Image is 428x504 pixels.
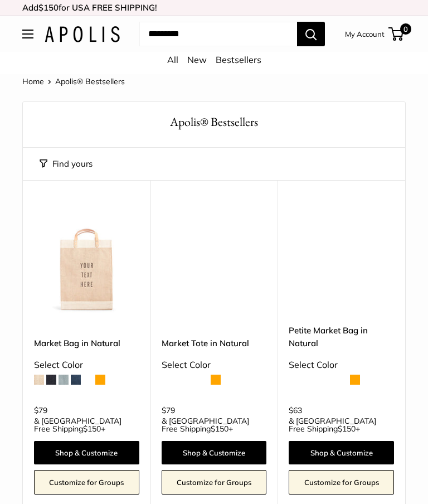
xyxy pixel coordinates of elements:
[40,113,388,130] h1: Apolis® Bestsellers
[34,470,139,495] a: Customize for Groups
[289,470,394,495] a: Customize for Groups
[162,357,267,374] div: Select Color
[34,405,47,415] span: $79
[162,417,267,433] span: & [GEOGRAPHIC_DATA] Free Shipping +
[289,405,302,415] span: $63
[162,405,175,415] span: $79
[289,357,394,374] div: Select Color
[22,74,125,89] nav: Breadcrumb
[297,22,325,46] button: Search
[38,2,59,13] span: $150
[400,23,411,35] span: 0
[216,54,261,65] a: Bestsellers
[390,27,403,41] a: 0
[34,208,139,313] a: Market Bag in NaturalMarket Bag in Natural
[289,208,394,313] a: Petite Market Bag in Naturaldescription_Effortless style that elevates every moment
[162,441,267,464] a: Shop & Customize
[139,22,297,46] input: Search...
[338,424,356,434] span: $150
[34,357,139,374] div: Select Color
[22,30,33,38] button: Open menu
[211,424,228,434] span: $150
[34,208,139,313] img: Market Bag in Natural
[83,424,101,434] span: $150
[289,324,394,350] a: Petite Market Bag in Natural
[289,417,394,433] span: & [GEOGRAPHIC_DATA] Free Shipping +
[45,26,120,42] img: Apolis
[289,441,394,464] a: Shop & Customize
[34,417,139,433] span: & [GEOGRAPHIC_DATA] Free Shipping +
[34,337,139,350] a: Market Bag in Natural
[187,54,207,65] a: New
[162,470,267,495] a: Customize for Groups
[22,76,44,86] a: Home
[167,54,178,65] a: All
[55,76,125,86] span: Apolis® Bestsellers
[34,441,139,464] a: Shop & Customize
[162,337,267,350] a: Market Tote in Natural
[40,156,93,172] button: Filter collection
[162,208,267,313] a: description_Make it yours with custom printed text.description_The Original Market bag in its 4 n...
[345,27,385,41] a: My Account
